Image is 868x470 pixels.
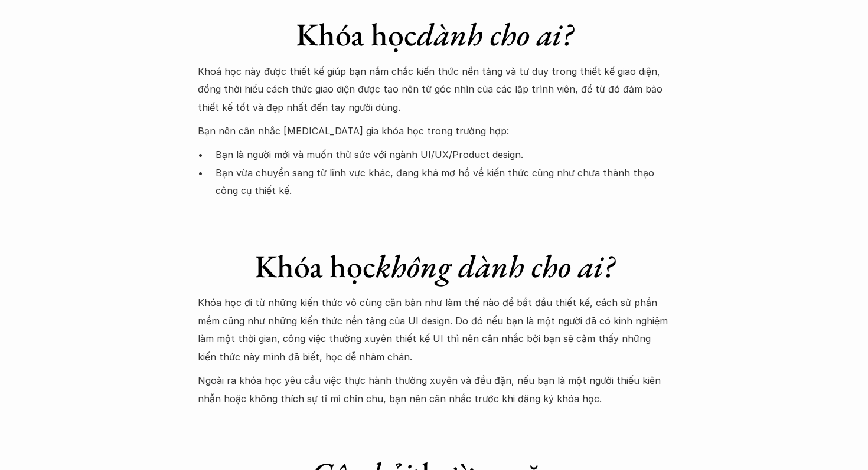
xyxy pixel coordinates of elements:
[198,372,670,407] p: Ngoài ra khóa học yêu cầu việc thực hành thường xuyên và đều đặn, nếu bạn là một người thiếu kiên...
[198,294,670,366] p: Khóa học đi từ những kiến thức vô cùng căn bản như làm thế nào để bắt đầu thiết kế, cách sử phần ...
[216,146,670,163] p: Bạn là người mới và muốn thử sức với ngành UI/UX/Product design.
[376,245,614,287] em: không dành cho ai?
[198,122,670,140] p: Bạn nên cân nhắc [MEDICAL_DATA] gia khóa học trong trường hợp:
[417,14,573,55] em: dành cho ai?
[198,15,670,54] h1: Khóa học
[216,164,670,200] p: Bạn vừa chuyển sang từ lĩnh vực khác, đang khá mơ hồ về kiến thức cũng như chưa thành thạo công c...
[198,247,670,285] h1: Khóa học
[198,63,670,116] p: Khoá học này được thiết kế giúp bạn nắm chắc kiến thức nền tảng và tư duy trong thiết kế giao diệ...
